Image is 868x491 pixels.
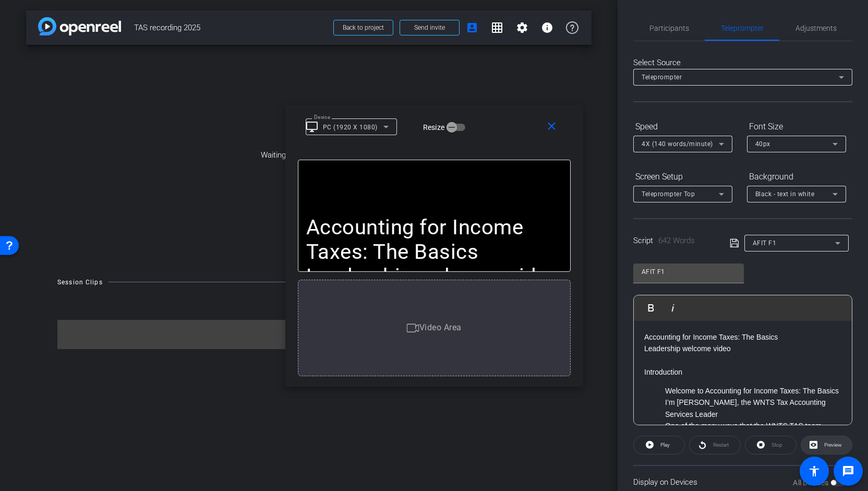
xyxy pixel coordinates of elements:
[541,21,553,34] mat-icon: info
[755,140,770,148] span: 40px
[642,74,682,81] span: Teleprompter
[134,17,327,38] span: TAS recording 2025
[665,397,841,420] p: I’m [PERSON_NAME], the WNTS Tax Accounting Services Leader
[824,442,842,448] span: Preview
[306,121,318,133] mat-icon: desktop_windows
[793,477,830,488] label: All Devices
[419,322,462,332] span: Video Area
[642,190,695,198] span: Teleprompter Top
[414,23,445,32] span: Send invite
[57,277,103,288] div: Session Clips
[658,236,695,245] span: 642 Words
[642,266,736,278] input: Title
[753,239,777,247] span: AFIT F1
[314,114,330,120] mat-label: Device
[721,25,764,32] span: Teleprompter
[665,420,841,467] p: One of the many ways that the WNTS TAS team supports our practice is by delivering the comprehens...
[306,215,562,265] p: Accounting for Income Taxes: The Basics
[795,25,837,32] span: Adjustments
[633,57,852,69] div: Select Source
[323,124,378,131] mat-select-trigger: PC (1920 X 1080)
[423,122,447,133] label: Resize
[755,190,815,198] span: Black - text in white
[642,140,713,148] span: 4X (140 words/minute)
[747,118,846,136] div: Font Size
[26,45,592,266] div: Waiting for subjects to join...
[808,465,821,477] mat-icon: accessibility
[633,235,715,247] div: Script
[466,21,478,34] mat-icon: account_box
[665,385,841,397] p: Welcome to Accounting for Income Taxes: The Basics
[644,343,841,354] p: Leadership welcome video
[545,120,558,133] mat-icon: close
[38,17,121,35] img: app-logo
[491,21,503,34] mat-icon: grid_on
[343,24,384,31] span: Back to project
[633,168,732,186] div: Screen Setup
[644,331,841,343] p: Accounting for Income Taxes: The Basics
[660,442,670,448] span: Play
[649,25,689,32] span: Participants
[516,21,528,34] mat-icon: settings
[633,118,732,136] div: Speed
[644,366,841,378] p: Introduction
[306,265,562,289] p: Leadership welcome video
[842,465,854,477] mat-icon: message
[747,168,846,186] div: Background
